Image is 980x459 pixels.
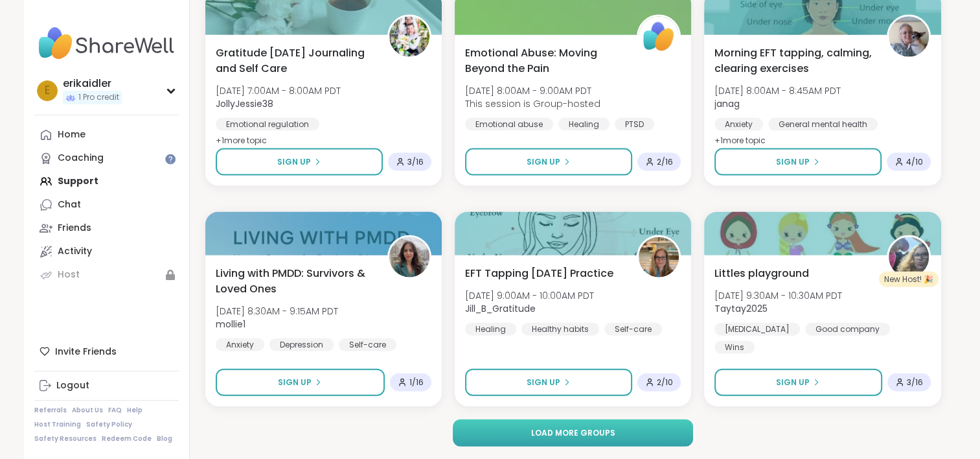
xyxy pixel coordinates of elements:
div: Coaching [58,152,104,165]
span: Littles playground [714,266,809,281]
div: Chat [58,198,81,211]
button: Sign Up [714,369,882,396]
button: Sign Up [465,369,632,396]
a: Logout [34,374,179,397]
span: Morning EFT tapping, calming, clearing exercises [714,45,872,76]
a: Home [34,123,179,147]
div: Healing [465,323,516,336]
a: Friends [34,217,179,240]
a: Coaching [34,147,179,170]
div: Healing [558,118,610,131]
span: Gratitude [DATE] Journaling and Self Care [216,45,373,76]
span: Sign Up [776,156,810,168]
div: General mental health [768,118,878,131]
a: About Us [72,406,103,415]
span: 1 Pro credit [78,92,119,103]
div: Anxiety [216,338,264,351]
span: Load more groups [530,427,615,439]
span: Emotional Abuse: Moving Beyond the Pain [465,45,622,76]
button: Sign Up [216,369,385,396]
div: Activity [58,245,92,258]
span: [DATE] 8:00AM - 9:00AM PDT [465,84,600,97]
b: Jill_B_Gratitude [465,302,536,315]
span: Sign Up [278,377,312,388]
b: janag [714,97,740,110]
button: Load more groups [453,419,693,447]
span: Sign Up [527,377,560,388]
img: Taytay2025 [889,237,929,277]
a: Host Training [34,420,81,429]
div: Invite Friends [34,340,179,363]
span: [DATE] 8:30AM - 9:15AM PDT [216,305,338,318]
img: Jill_B_Gratitude [639,237,679,277]
img: mollie1 [389,237,429,277]
span: 1 / 16 [409,377,424,388]
img: janag [889,17,929,57]
span: [DATE] 9:00AM - 10:00AM PDT [465,289,594,302]
img: JollyJessie38 [389,17,429,57]
a: Redeem Code [102,434,152,443]
span: Sign Up [277,156,311,168]
div: Anxiety [714,118,763,131]
span: [DATE] 7:00AM - 8:00AM PDT [216,84,341,97]
div: Emotional regulation [216,118,319,131]
iframe: Spotlight [165,154,176,164]
button: Sign Up [714,148,881,176]
a: Safety Resources [34,434,97,443]
a: Chat [34,193,179,217]
a: Activity [34,240,179,263]
div: Wins [714,341,755,354]
span: Living with PMDD: Survivors & Loved Ones [216,266,373,297]
div: Logout [56,379,89,392]
span: e [45,82,50,99]
a: Help [127,406,142,415]
span: 3 / 16 [407,157,424,167]
div: PTSD [615,118,654,131]
div: erikaidler [63,76,122,91]
div: Good company [805,323,890,336]
a: Blog [157,434,172,443]
b: JollyJessie38 [216,97,273,110]
div: Healthy habits [521,323,599,336]
div: New Host! 🎉 [879,272,939,287]
span: Sign Up [776,377,810,388]
div: [MEDICAL_DATA] [714,323,800,336]
div: Self-care [604,323,662,336]
div: Self-care [339,338,396,351]
a: Safety Policy [86,420,132,429]
span: [DATE] 8:00AM - 8:45AM PDT [714,84,841,97]
span: [DATE] 9:30AM - 10:30AM PDT [714,289,842,302]
span: Sign Up [527,156,560,168]
div: Friends [58,222,91,235]
span: 3 / 16 [907,377,923,388]
b: Taytay2025 [714,302,768,315]
div: Host [58,268,80,281]
div: Home [58,128,85,141]
div: Emotional abuse [465,118,553,131]
button: Sign Up [216,148,383,176]
span: EFT Tapping [DATE] Practice [465,266,613,281]
img: ShareWell [639,17,679,57]
span: 2 / 16 [657,157,673,167]
span: 4 / 10 [906,157,923,167]
div: Depression [269,338,334,351]
a: Referrals [34,406,67,415]
button: Sign Up [465,148,632,176]
a: FAQ [108,406,122,415]
img: ShareWell Nav Logo [34,21,179,66]
b: mollie1 [216,318,245,331]
span: 2 / 10 [657,377,673,388]
span: This session is Group-hosted [465,97,600,110]
a: Host [34,263,179,287]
